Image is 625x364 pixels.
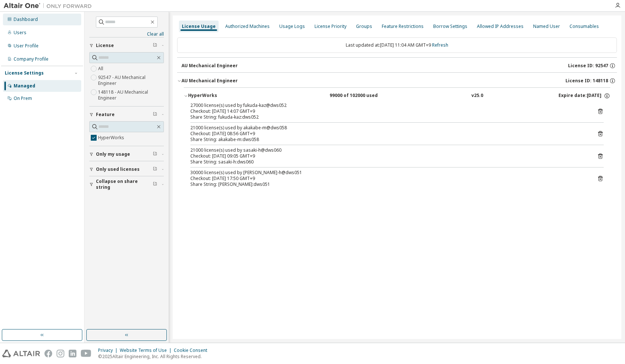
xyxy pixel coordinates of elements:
[565,78,608,84] span: License ID: 148118
[96,179,153,190] span: Collapse on share string
[190,102,586,108] div: 27000 license(s) used by fukuda-kaz@dws052
[182,63,238,69] div: AU Mechanical Engineer
[96,43,114,48] span: License
[98,73,164,88] label: 92547 - AU Mechanical Engineer
[153,43,157,48] span: Clear filter
[98,133,126,142] label: HyperWorks
[14,43,39,49] div: User Profile
[190,181,586,187] div: Share String: [PERSON_NAME]:dws051
[558,93,610,99] div: Expire date: [DATE]
[177,37,617,53] div: Last updated at: [DATE] 11:04 AM GMT+9
[190,108,586,114] div: Checkout: [DATE] 14:07 GMT+9
[190,114,586,120] div: Share String: fukuda-kaz:dws052
[96,166,140,172] span: Only used licenses
[477,24,524,29] div: Allowed IP Addresses
[5,70,44,76] div: License Settings
[44,350,52,357] img: facebook.svg
[89,161,164,177] button: Only used licenses
[568,63,608,69] span: License ID: 92547
[14,30,26,36] div: Users
[570,24,599,29] div: Consumables
[89,146,164,162] button: Only my usage
[177,73,617,89] button: AU Mechanical EngineerLicense ID: 148118
[471,93,483,99] div: v25.0
[69,350,76,357] img: linkedin.svg
[98,88,164,102] label: 148118 - AU Mechanical Engineer
[89,107,164,123] button: Feature
[57,350,64,357] img: instagram.svg
[190,137,586,143] div: Share String: akakabe-m:dws058
[2,350,40,357] img: altair_logo.svg
[279,24,305,29] div: Usage Logs
[120,347,174,353] div: Website Terms of Use
[4,2,96,10] img: Altair One
[96,151,130,157] span: Only my usage
[153,151,157,157] span: Clear filter
[330,93,396,99] div: 99000 of 102000 used
[315,24,346,29] div: License Priority
[184,88,610,104] button: HyperWorks99000 of 102000 usedv25.0Expire date:[DATE]
[81,350,91,357] img: youtube.svg
[182,58,617,74] button: AU Mechanical EngineerLicense ID: 92547
[188,93,254,99] div: HyperWorks
[182,78,238,84] div: AU Mechanical Engineer
[190,153,586,159] div: Checkout: [DATE] 09:05 GMT+9
[190,159,586,165] div: Share String: sasaki-h:dws060
[153,112,157,118] span: Clear filter
[382,24,424,29] div: Feature Restrictions
[89,31,164,37] a: Clear all
[190,176,586,181] div: Checkout: [DATE] 17:50 GMT+9
[174,347,212,353] div: Cookie Consent
[190,170,586,176] div: 30000 license(s) used by [PERSON_NAME]-h@dws051
[533,24,560,29] div: Named User
[14,95,32,101] div: On Prem
[14,83,35,89] div: Managed
[432,42,448,48] a: Refresh
[182,24,216,29] div: License Usage
[190,125,586,131] div: 21000 license(s) used by akakabe-m@dws058
[98,64,105,73] label: All
[153,181,157,187] span: Clear filter
[96,112,115,118] span: Feature
[190,131,586,137] div: Checkout: [DATE] 08:56 GMT+9
[89,37,164,54] button: License
[225,24,270,29] div: Authorized Machines
[98,353,212,360] p: © 2025 Altair Engineering, Inc. All Rights Reserved.
[433,24,467,29] div: Borrow Settings
[98,347,120,353] div: Privacy
[14,17,38,22] div: Dashboard
[153,166,157,172] span: Clear filter
[190,147,586,153] div: 21000 license(s) used by sasaki-h@dws060
[356,24,372,29] div: Groups
[14,56,49,62] div: Company Profile
[89,176,164,192] button: Collapse on share string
